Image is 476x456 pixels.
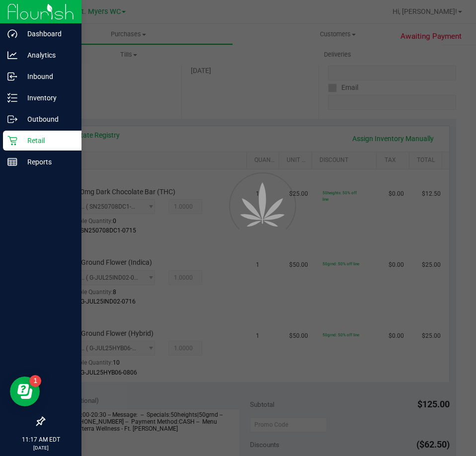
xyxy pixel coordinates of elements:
iframe: Resource center unread badge [29,375,41,387]
p: Outbound [17,113,77,125]
inline-svg: Retail [7,136,17,146]
inline-svg: Outbound [7,114,17,124]
inline-svg: Dashboard [7,29,17,39]
inline-svg: Inbound [7,72,17,81]
p: Reports [17,156,77,168]
inline-svg: Reports [7,157,17,167]
p: Analytics [17,49,77,61]
p: 11:17 AM EDT [4,435,77,444]
p: Inventory [17,92,77,104]
iframe: Resource center [10,377,40,406]
p: Retail [17,135,77,147]
inline-svg: Inventory [7,93,17,103]
p: [DATE] [4,444,77,452]
inline-svg: Analytics [7,50,17,60]
p: Inbound [17,71,77,82]
p: Dashboard [17,28,77,40]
